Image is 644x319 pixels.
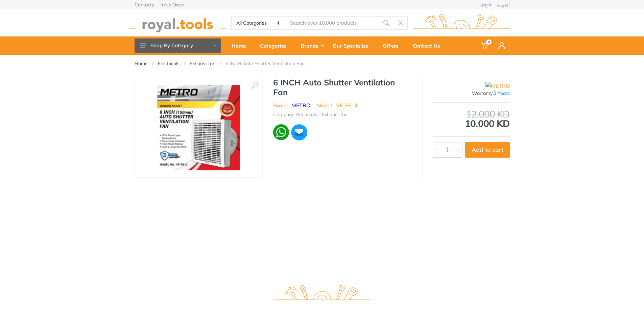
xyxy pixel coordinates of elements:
li: Brand : [273,101,310,109]
span: 3 Years [494,90,510,96]
div: Offers [378,38,408,53]
a: Exhaust fan [190,60,215,67]
a: Categories [255,36,296,55]
div: Brands [296,38,328,53]
a: Login [479,2,491,7]
a: 0 [476,36,494,55]
div: Home [227,38,255,53]
img: royal.tools Logo [413,14,510,32]
a: Home [227,36,255,55]
img: royal.tools Logo [273,285,371,303]
a: Our Specialize [328,36,378,55]
div: Categories [255,38,296,53]
img: royal.tools Logo [129,14,226,32]
a: Offers [378,36,408,55]
div: Contact Us [408,38,450,53]
div: 10.000 KD [433,109,510,128]
select: Category [232,17,285,29]
nav: breadcrumb [135,60,510,67]
div: 12.000 KD [433,109,510,119]
img: wa.webp [273,124,289,140]
a: Electricals [158,60,180,67]
img: Royal Tools - 6 INCH Auto Shutter Ventilation Fan [157,85,240,170]
h1: 6 INCH Auto Shutter Ventilation Fan [273,78,412,97]
div: Warranty: [433,90,510,97]
a: METRO [291,102,310,109]
span: 0 [486,39,492,45]
button: Add to cart [465,142,510,158]
a: Contacts [135,2,154,7]
div: Our Specialize [328,38,378,53]
a: Contact Us [408,36,450,55]
img: METRO [485,82,510,90]
li: 6 INCH Auto Shutter Ventilation Fan [225,60,315,67]
a: العربية [497,2,510,7]
a: Home [135,60,148,67]
a: Track Order [160,2,185,7]
img: ma.webp [290,124,308,141]
input: Site search [284,16,379,30]
button: Shop By Category [135,38,221,53]
li: Category: Electricals - Exhaust fan [273,111,348,118]
li: Model : VF-F6-3 [316,101,357,109]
